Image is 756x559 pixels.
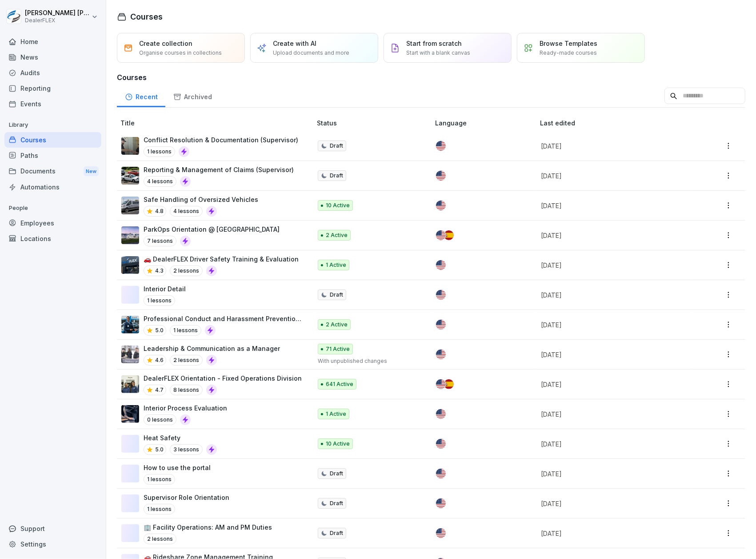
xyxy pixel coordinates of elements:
p: How to use the portal [144,463,211,472]
p: [DATE] [541,231,682,240]
p: 10 Active [326,201,350,209]
p: Professional Conduct and Harassment Prevention for Valet Employees [144,314,303,323]
a: DocumentsNew [4,163,101,180]
div: Support [4,521,101,536]
p: Library [4,118,101,132]
p: 5.0 [155,446,164,454]
img: zk0x44riwstrlgqryo3l2fe3.png [121,137,139,155]
img: mk82rbguh2ncxwxcf8nh6q1f.png [121,167,139,185]
img: yfsleesgksgx0a54tq96xrfr.png [121,316,139,334]
img: us.svg [436,469,446,479]
p: 4.6 [155,356,164,364]
a: Settings [4,536,101,552]
p: 7 lessons [144,236,176,246]
img: us.svg [436,350,446,359]
p: 1 lessons [144,504,175,515]
p: Interior Detail [144,284,186,294]
p: DealerFLEX Orientation - Fixed Operations Division [144,374,302,383]
p: 1 lessons [144,474,175,485]
img: kjfutcfrxfzene9jr3907i3p.png [121,346,139,363]
a: Employees [4,215,101,231]
a: Reporting [4,80,101,96]
p: [DATE] [541,201,682,210]
p: [DATE] [541,320,682,330]
p: 2 lessons [144,534,176,544]
p: 1 lessons [170,325,201,336]
img: es.svg [444,379,454,389]
p: 🏢 Facility Operations: AM and PM Duties [144,523,272,532]
p: 8 lessons [170,385,203,395]
img: us.svg [436,230,446,240]
a: News [4,49,101,65]
img: da8qswpfqixsakdmmzotmdit.png [121,256,139,274]
img: es.svg [444,230,454,240]
p: Heat Safety [144,433,217,442]
p: 0 lessons [144,414,176,425]
p: Ready-made courses [540,49,597,57]
p: Last edited [540,118,693,128]
p: Start with a blank canvas [406,49,470,57]
img: us.svg [436,320,446,330]
p: Title [120,118,313,128]
a: Locations [4,231,101,246]
img: us.svg [436,439,446,449]
p: [DATE] [541,350,682,359]
p: Create with AI [273,39,316,48]
img: us.svg [436,141,446,151]
p: [DATE] [541,469,682,479]
img: v4gv5ils26c0z8ite08yagn2.png [121,375,139,393]
p: Language [435,118,536,128]
p: [DATE] [541,171,682,181]
img: u6am29fli39xf7ggi0iab2si.png [121,197,139,214]
p: [DATE] [541,290,682,300]
p: People [4,201,101,215]
img: us.svg [436,201,446,210]
p: 1 Active [326,261,346,269]
p: [DATE] [541,410,682,419]
p: Start from scratch [406,39,462,48]
p: Supervisor Role Orientation [144,493,229,502]
p: [DATE] [541,499,682,508]
div: Courses [4,132,101,148]
p: Create collection [139,39,192,48]
img: nnqojl1deux5lw6n86ll0x7s.png [121,226,139,244]
img: us.svg [436,379,446,389]
a: Automations [4,179,101,195]
p: Draft [330,470,343,478]
p: Leadership & Communication as a Manager [144,344,280,353]
p: 10 Active [326,440,350,448]
p: [DATE] [541,380,682,389]
p: With unpublished changes [318,357,421,365]
p: Draft [330,291,343,299]
p: [DATE] [541,261,682,270]
p: Status [317,118,432,128]
p: Safe Handling of Oversized Vehicles [144,195,258,204]
p: 4.8 [155,207,164,215]
p: 2 lessons [170,265,203,276]
a: Paths [4,148,101,163]
p: 71 Active [326,345,350,353]
p: 1 lessons [144,146,175,157]
p: 2 Active [326,231,348,239]
p: 4.3 [155,267,164,275]
p: 4.7 [155,386,164,394]
a: Home [4,34,101,49]
p: Conflict Resolution & Documentation (Supervisor) [144,135,298,145]
p: [DATE] [541,141,682,151]
p: DealerFLEX [25,17,90,24]
p: 2 lessons [170,355,203,366]
img: us.svg [436,528,446,538]
div: Documents [4,163,101,180]
a: Recent [117,84,165,107]
p: Draft [330,142,343,150]
p: 2 Active [326,321,348,329]
p: 4 lessons [144,176,176,187]
img: us.svg [436,409,446,419]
